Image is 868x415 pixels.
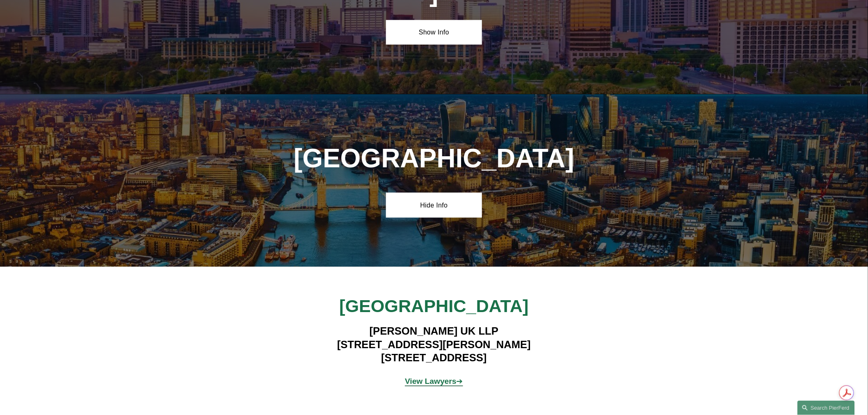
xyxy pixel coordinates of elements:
strong: View Lawyers [405,377,457,386]
h4: [PERSON_NAME] UK LLP [STREET_ADDRESS][PERSON_NAME] [STREET_ADDRESS] [314,325,553,365]
a: Show Info [386,20,482,45]
h1: [GEOGRAPHIC_DATA] [290,144,578,173]
span: ➔ [405,377,463,386]
a: View Lawyers➔ [405,377,463,386]
a: Search this site [797,401,855,415]
a: Hide Info [386,193,482,217]
span: [GEOGRAPHIC_DATA] [339,296,528,316]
